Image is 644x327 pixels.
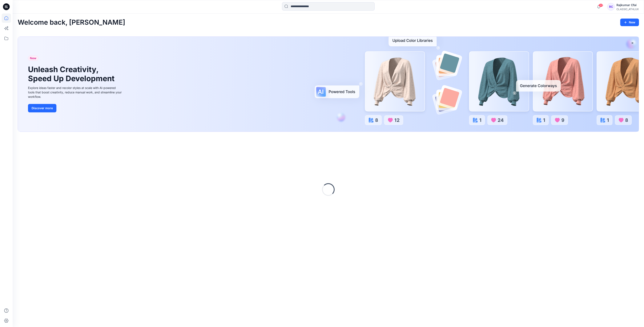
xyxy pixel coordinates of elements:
[599,4,603,7] span: 99
[616,3,639,8] div: Rajkumar Cfai
[607,3,615,11] div: RC
[28,65,116,83] h1: Unleash Creativity, Speed Up Development
[28,104,56,112] button: Discover more
[620,19,639,26] button: New
[30,56,36,61] span: New
[28,104,123,112] a: Discover more
[616,8,639,11] div: CLASSIC_ATHLUX
[18,19,125,26] h2: Welcome back, [PERSON_NAME]
[28,86,123,99] div: Explore ideas faster and recolor styles at scale with AI-powered tools that boost creativity, red...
